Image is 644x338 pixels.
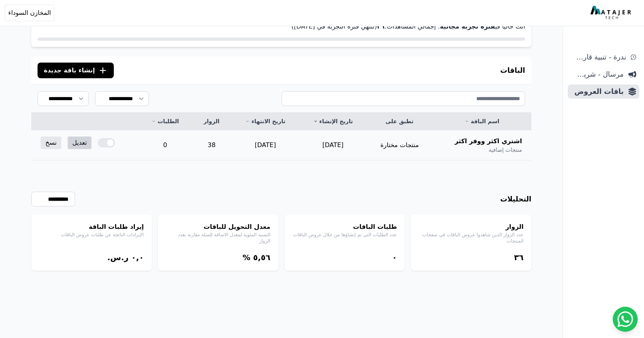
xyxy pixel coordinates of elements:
td: 0 [138,130,192,160]
h4: إيراد طلبات الباقة [39,222,144,232]
td: 38 [192,130,231,160]
h3: التحليلات [500,194,531,205]
td: [DATE] [299,130,366,160]
bdi: ٥,٥٦ [253,253,270,262]
span: منتجات إضافية [489,146,522,154]
a: الطلبات [148,117,182,125]
strong: ۳٦ [377,23,385,30]
p: عدد الزوار الذين شاهدوا عروض الباقات في صفحات المنتجات [419,232,524,244]
button: المخازن السوداء [5,5,54,21]
span: إنشاء باقة جديدة [44,66,95,75]
h4: طلبات الباقات [292,222,397,232]
span: ندرة - تنبية قارب علي النفاذ [571,52,626,63]
h4: الزوار [419,222,524,232]
td: منتجات مختارة [367,130,432,160]
span: اشتري اكثر ووفر اكثر [455,137,522,146]
span: ر.س. [107,253,128,262]
a: تاريخ الإنشاء [309,117,357,125]
div: ۳٦ [419,252,524,263]
a: نسخ [41,137,61,149]
th: الزوار [192,113,231,130]
th: تطبق على [367,113,432,130]
p: الإيرادات الناتجة عن طلبات عروض الباقات [39,232,144,238]
span: باقات العروض [571,86,624,97]
a: تعديل [68,137,91,149]
button: إنشاء باقة جديدة [38,63,114,78]
h4: معدل التحويل للباقات [166,222,271,232]
div: ۰ [292,252,397,263]
span: المخازن السوداء [8,8,51,18]
a: اسم الباقة [442,117,522,125]
span: % [242,253,250,262]
p: أنت حاليا في . إجمالي المشاهدات: (تنتهي فترة التجربة في [DATE]) [38,22,525,31]
p: عدد الطلبات التي تم إنشاؤها من خلال عروض الباقات [292,232,397,238]
p: النسبة المئوية لمعدل الاضافة للسلة مقارنة بعدد الزوار [166,232,271,244]
strong: فترة تجربة مجانية [440,23,495,30]
td: [DATE] [231,130,299,160]
img: MatajerTech Logo [590,6,633,20]
span: مرسال - شريط دعاية [571,69,624,80]
bdi: ۰,۰ [131,253,144,262]
h3: الباقات [500,65,525,76]
a: تاريخ الانتهاء [241,117,290,125]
